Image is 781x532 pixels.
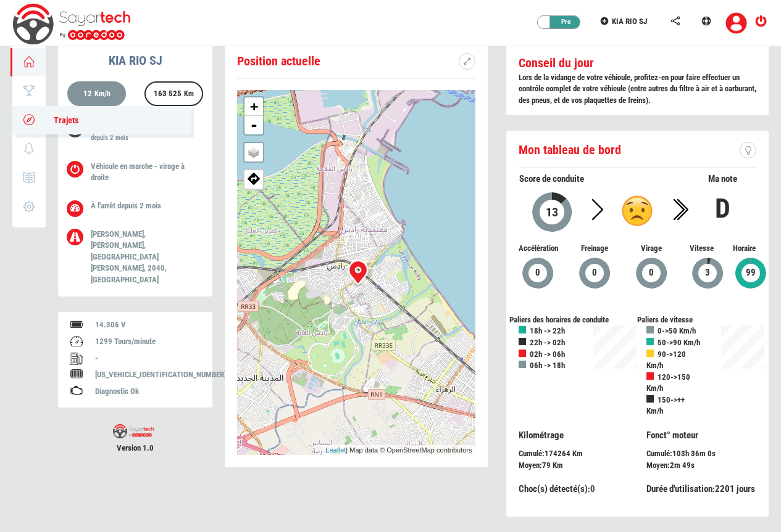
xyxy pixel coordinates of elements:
span: Cumulé [646,449,670,458]
label: depuis 2 mois [91,133,128,143]
p: Kilométrage [519,429,629,442]
span: Position actuelle [237,54,320,68]
b: 150->++ Km/h [646,395,685,416]
div: : [509,429,638,472]
span: 3 [704,266,711,280]
span: 2m 49s [670,460,695,470]
a: Leaflet [325,446,346,454]
div: : [519,460,629,472]
span: Moyen [646,460,667,470]
span: Score de conduite [519,173,584,184]
span: 79 [542,460,551,470]
span: 13 [545,205,559,219]
div: Paliers de vitesse [637,314,766,326]
span: Virage [632,243,670,255]
span: 99 [745,266,756,280]
span: Choc(s) détecté(s) [519,483,588,494]
p: [PERSON_NAME], [PERSON_NAME], [GEOGRAPHIC_DATA][PERSON_NAME], 2040, [GEOGRAPHIC_DATA] [91,229,194,286]
span: Afficher ma position sur google map [244,170,263,185]
div: 163 525 [148,83,199,107]
img: directions.png [248,171,261,185]
span: depuis 2 mois [117,201,161,210]
b: 50->90 Km/h [658,338,700,347]
b: 0->50 Km/h [658,326,696,335]
b: 18h -> 22h [530,326,565,335]
div: 12 [78,83,116,107]
span: Vitesse [689,243,713,255]
p: Véhicule en marche - virage à droite [91,161,194,184]
span: Freinage [575,243,614,255]
div: 1299 Tours/minute [95,336,200,348]
span: KIA RIO SJ [612,17,647,26]
b: Lors de la vidange de votre véhicule, profitez-en pour faire effectuer un contrôle complet de vot... [519,73,756,105]
div: | Map data © OpenStreetMap contributors [322,445,475,456]
b: 22h -> 02h [530,338,565,347]
div: : [646,460,756,472]
div: : [646,483,756,496]
span: Accélération [519,243,557,255]
span: Durée d'utilisation [646,483,712,494]
span: Moyen [519,460,540,470]
b: 06h -> 18h [530,361,565,370]
img: d.png [622,195,653,226]
a: Layers [244,143,263,162]
span: Cumulé [519,449,542,458]
b: KIA RIO SJ [109,53,162,68]
a: Zoom out [244,116,263,134]
span: Horaire [732,243,756,255]
span: 103h 36m 0s [672,449,716,458]
span: À l'arrêt [91,201,115,210]
span: 0 [590,483,595,494]
label: Km [184,89,194,99]
b: Conseil du jour [519,55,594,70]
div: Pro [544,16,581,28]
div: 14.306 V [95,319,200,331]
span: Version 1.0 [58,443,212,454]
div: : [637,429,766,472]
div: - [95,353,200,364]
span: 2201 jours [715,483,755,494]
span: Ma note [708,173,737,184]
div: [US_VEHICLE_IDENTIFICATION_NUMBER] [95,369,200,381]
span: 0 [591,266,598,280]
span: 0 [535,266,541,280]
img: sayartech-logo.png [113,424,154,438]
span: 0 [648,266,654,280]
div: Paliers des horaires de conduite [509,314,638,326]
p: Fonct° moteur [646,429,756,442]
b: 90->120 Km/h [646,350,686,370]
b: 120->150 Km/h [646,372,690,393]
div: Diagnostic Ok [95,386,200,398]
a: Zoom in [244,97,263,116]
span: Mon tableau de bord [519,142,621,157]
span: Trajets [41,115,78,125]
span: Km [553,460,563,470]
b: D [715,192,730,224]
span: Km [572,449,583,458]
a: Trajets [12,106,191,134]
label: Km/h [94,89,111,99]
div: : [519,483,629,496]
span: 174264 [545,449,570,458]
b: 02h -> 06h [530,350,565,359]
